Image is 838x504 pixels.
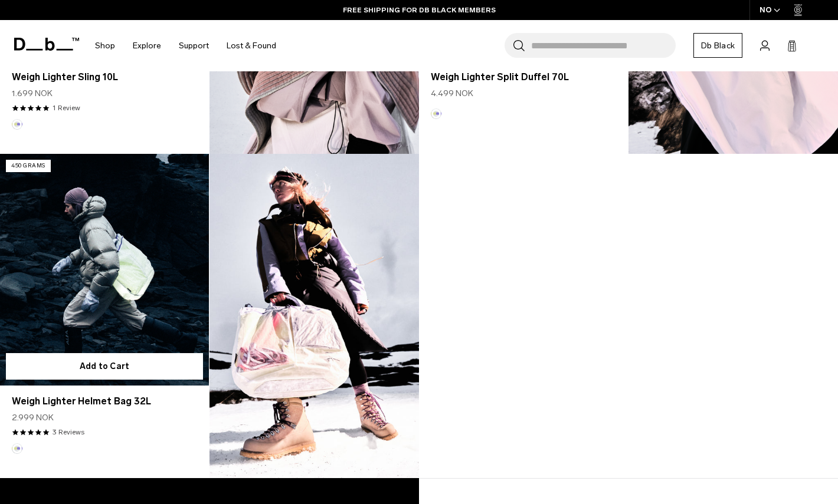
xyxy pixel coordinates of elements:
span: 4.499 NOK [431,87,473,100]
a: Weigh Lighter Helmet Bag 32L [12,394,197,409]
button: Add to Cart [6,353,203,380]
a: 3 reviews [53,427,84,437]
button: Aurora [12,119,22,130]
a: Db Black [693,33,742,58]
button: Aurora [431,108,441,119]
a: Weigh Lighter Sling 10L [12,70,197,84]
a: FREE SHIPPING FOR DB BLACK MEMBERS [343,5,496,15]
a: Explore [133,25,161,67]
span: 2.999 NOK [12,411,54,424]
a: Shop [95,25,115,67]
button: Aurora [12,443,22,454]
a: Weigh Lighter Split Duffel 70L [431,70,616,84]
a: Lost & Found [227,25,276,67]
nav: Main Navigation [86,20,285,71]
a: 1 reviews [53,103,80,113]
p: 450 grams [6,160,51,172]
img: Content block image [209,154,419,478]
span: 1.699 NOK [12,87,53,100]
a: Support [179,25,209,67]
